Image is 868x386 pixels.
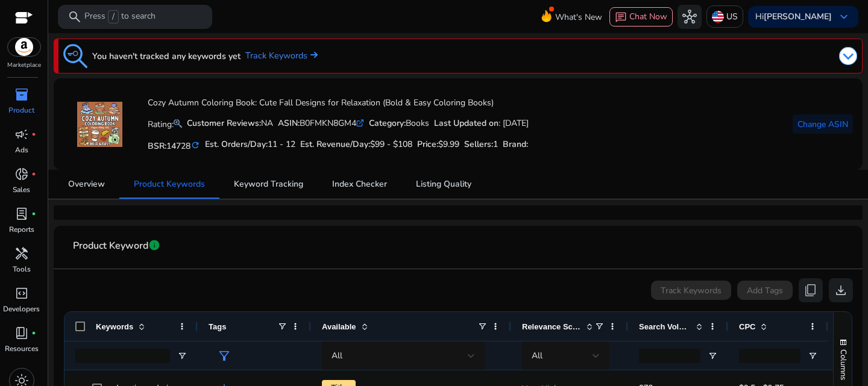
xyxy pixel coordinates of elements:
p: Reports [9,224,34,235]
span: Search Volume [639,322,691,331]
p: Marketplace [7,61,41,70]
button: Open Filter Menu [708,351,717,361]
span: Keywords [96,322,133,331]
span: 14728 [166,140,190,152]
span: Available [322,322,356,331]
img: dropdown-arrow.svg [839,47,857,65]
button: download [829,278,853,302]
span: Listing Quality [416,180,471,188]
button: Open Filter Menu [177,351,187,361]
span: Relevance Score [522,322,581,331]
button: chatChat Now [609,7,673,26]
div: : [DATE] [434,117,529,129]
h5: Sellers: [464,140,498,150]
span: book_4 [14,326,29,340]
p: US [726,6,738,27]
p: Rating: [148,116,182,131]
span: lab_profile [14,207,29,221]
b: Category: [369,117,406,129]
img: keyword-tracking.svg [63,44,87,68]
span: All [532,350,542,361]
button: Open Filter Menu [808,351,817,361]
span: filter_alt [217,349,231,363]
b: ASIN: [278,117,300,129]
input: Search Volume Filter Input [639,349,700,363]
span: fiber_manual_record [31,211,36,216]
span: Change ASIN [797,118,848,131]
span: search [68,10,82,24]
b: Customer Reviews: [187,117,261,129]
span: 11 - 12 [268,139,295,150]
span: handyman [14,246,29,261]
p: Resources [5,343,39,354]
span: Brand [503,139,526,150]
span: fiber_manual_record [31,132,36,137]
span: fiber_manual_record [31,172,36,176]
img: amazon.svg [8,38,40,56]
b: Last Updated on [434,117,498,129]
h5: Price: [417,140,459,150]
p: Product [8,105,34,116]
span: $9.99 [438,139,459,150]
a: Track Keywords [245,49,318,63]
span: Keyword Tracking [234,180,303,188]
button: hub [678,5,702,29]
p: Ads [15,145,28,155]
div: NA [187,117,273,129]
p: Developers [3,304,40,314]
mat-icon: refresh [190,140,200,151]
span: donut_small [14,167,29,181]
h5: Est. Revenue/Day: [300,140,412,150]
span: 1 [493,139,498,150]
span: Overview [68,180,105,188]
input: CPC Filter Input [739,349,800,363]
span: Columns [838,349,849,380]
h3: You haven't tracked any keywords yet [92,49,241,63]
span: Chat Now [629,11,667,22]
h5: Est. Orders/Day: [205,140,295,150]
button: Change ASIN [793,114,853,134]
div: B0FMKN8GM4 [278,117,364,129]
img: us.svg [712,11,724,23]
p: Hi [755,13,832,21]
span: keyboard_arrow_down [837,10,851,24]
span: info [148,239,160,251]
span: Product Keywords [134,180,205,188]
span: hub [682,10,697,24]
span: code_blocks [14,286,29,300]
span: What's New [555,7,602,28]
h5: BSR: [148,139,200,152]
h5: : [503,140,528,150]
img: 51BAom+MQwL.jpg [77,102,122,147]
span: download [834,283,848,297]
input: Keywords Filter Input [75,349,170,363]
b: [PERSON_NAME] [764,11,832,22]
span: chat [615,11,627,23]
span: Product Keyword [73,235,148,257]
span: campaign [14,127,29,142]
span: All [332,350,342,361]
p: Press to search [84,10,156,23]
span: fiber_manual_record [31,331,36,335]
span: Tags [209,322,226,331]
div: Books [369,117,429,129]
span: $99 - $108 [370,139,412,150]
p: Tools [13,264,31,275]
span: inventory_2 [14,87,29,102]
span: CPC [739,322,755,331]
span: / [108,10,119,23]
span: Index Checker [332,180,387,188]
img: arrow-right.svg [307,51,318,58]
p: Sales [13,184,30,195]
h4: Cozy Autumn Coloring Book: Cute Fall Designs for Relaxation (Bold & Easy Coloring Books) [148,98,529,108]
